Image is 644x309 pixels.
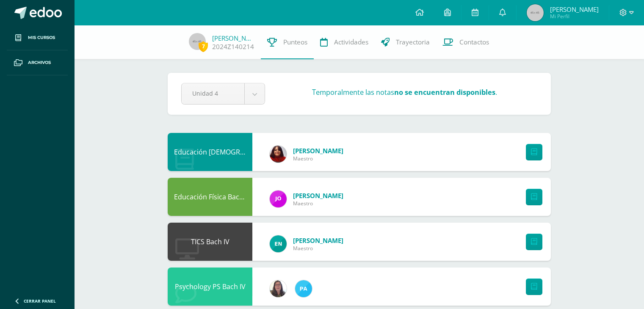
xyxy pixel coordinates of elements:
a: [PERSON_NAME] [293,191,343,200]
a: Mis cursos [7,25,68,50]
h3: Temporalmente las notas . [312,88,497,97]
img: 75b744ccd90b308547c4c603ec795dc0.png [270,190,287,207]
a: [PERSON_NAME] [293,146,343,155]
div: Educación Cristiana Bach IV [168,133,252,171]
img: 45x45 [189,33,206,50]
a: Archivos [7,50,68,75]
span: Unidad 4 [192,83,234,103]
span: Contactos [459,38,489,47]
img: 45x45 [527,4,544,21]
span: 7 [199,41,208,52]
a: Trayectoria [375,25,436,59]
span: Mis cursos [28,34,55,41]
img: 311c1656b3fc0a90904346beb75f9961.png [270,235,287,252]
span: Archivos [28,59,51,66]
span: Maestro [293,155,343,162]
span: Cerrar panel [24,298,56,304]
img: 5bb1a44df6f1140bb573547ac59d95bf.png [270,146,287,163]
a: Actividades [314,25,375,59]
strong: no se encuentran disponibles [394,88,495,97]
img: cfd18f4d180e531603d52aeab12d7099.png [270,280,287,297]
a: [PERSON_NAME] [212,34,254,42]
span: Maestro [293,200,343,207]
a: Contactos [436,25,495,59]
span: Maestro [293,245,343,252]
a: Punteos [261,25,314,59]
a: [PERSON_NAME] [293,236,343,245]
span: Trayectoria [396,38,430,47]
span: Actividades [334,38,368,47]
div: Educación Física Bach IV [168,178,252,216]
div: Psychology PS Bach IV [168,268,252,306]
a: 2024Z140214 [212,42,254,51]
span: Mi Perfil [550,13,599,20]
span: Punteos [283,38,307,47]
span: [PERSON_NAME] [550,5,599,14]
img: 16d00d6a61aad0e8a558f8de8df831eb.png [295,280,312,297]
a: Unidad 4 [182,83,265,104]
div: TICS Bach IV [168,223,252,261]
